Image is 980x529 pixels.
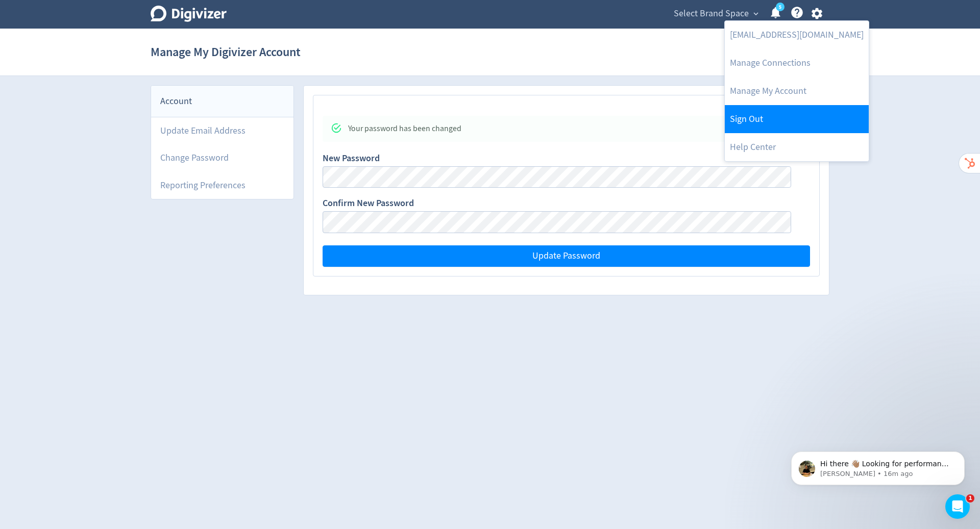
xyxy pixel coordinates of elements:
[945,494,970,519] iframe: Intercom live chat
[725,49,869,77] a: Manage Connections
[725,105,869,133] a: Log out
[725,77,869,105] a: Manage My Account
[725,21,869,49] a: [EMAIL_ADDRESS][DOMAIN_NAME]
[966,494,974,502] span: 1
[776,430,980,501] iframe: Intercom notifications message
[725,133,869,161] a: Help Center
